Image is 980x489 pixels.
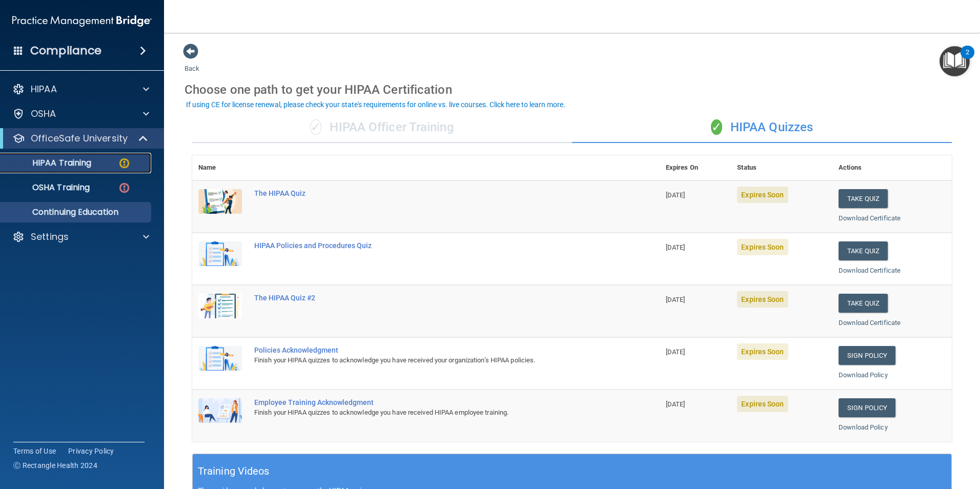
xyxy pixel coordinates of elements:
th: Status [731,155,832,180]
th: Actions [832,155,952,180]
th: Name [192,155,248,180]
span: [DATE] [666,243,685,251]
span: Expires Soon [737,291,788,308]
div: Finish your HIPAA quizzes to acknowledge you have received HIPAA employee training. [254,406,608,419]
p: Settings [31,231,69,243]
span: Expires Soon [737,239,788,255]
button: Take Quiz [839,189,888,208]
span: [DATE] [666,348,685,356]
button: Take Quiz [839,294,888,313]
a: Download Certificate [839,214,901,222]
span: Expires Soon [737,187,788,203]
span: Expires Soon [737,396,788,412]
a: HIPAA [12,83,149,95]
p: OSHA [31,108,56,120]
p: HIPAA Training [7,158,91,168]
a: Download Certificate [839,319,901,327]
a: Terms of Use [13,446,56,456]
p: OSHA Training [7,182,90,193]
div: The HIPAA Quiz [254,189,608,197]
img: warning-circle.0cc9ac19.png [118,157,131,170]
div: If using CE for license renewal, please check your state's requirements for online vs. live cours... [186,101,565,108]
button: If using CE for license renewal, please check your state's requirements for online vs. live cours... [185,99,567,110]
img: danger-circle.6113f641.png [118,181,131,194]
p: Continuing Education [7,207,147,217]
p: HIPAA [31,83,57,95]
div: The HIPAA Quiz #2 [254,294,608,302]
div: HIPAA Policies and Procedures Quiz [254,241,608,250]
h4: Compliance [30,44,101,58]
span: ✓ [711,119,722,135]
a: Sign Policy [839,398,895,417]
div: HIPAA Quizzes [572,112,952,143]
div: Choose one path to get your HIPAA Certification [185,75,959,105]
div: Finish your HIPAA quizzes to acknowledge you have received your organization’s HIPAA policies. [254,354,608,366]
a: Back [185,52,199,72]
img: PMB logo [12,11,152,31]
h5: Training Videos [198,462,270,480]
button: Take Quiz [839,241,888,260]
a: OfficeSafe University [12,132,149,145]
span: [DATE] [666,296,685,303]
div: 2 [966,52,969,66]
div: HIPAA Officer Training [192,112,572,143]
span: [DATE] [666,191,685,199]
span: Expires Soon [737,343,788,360]
a: OSHA [12,108,149,120]
a: Sign Policy [839,346,895,365]
p: OfficeSafe University [31,132,128,145]
a: Download Policy [839,423,888,431]
span: Ⓒ Rectangle Health 2024 [13,460,97,471]
th: Expires On [660,155,731,180]
a: Download Policy [839,371,888,379]
span: [DATE] [666,400,685,408]
button: Open Resource Center, 2 new notifications [940,46,970,76]
div: Employee Training Acknowledgment [254,398,608,406]
a: Download Certificate [839,267,901,274]
a: Settings [12,231,149,243]
div: Policies Acknowledgment [254,346,608,354]
span: ✓ [310,119,321,135]
a: Privacy Policy [68,446,114,456]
